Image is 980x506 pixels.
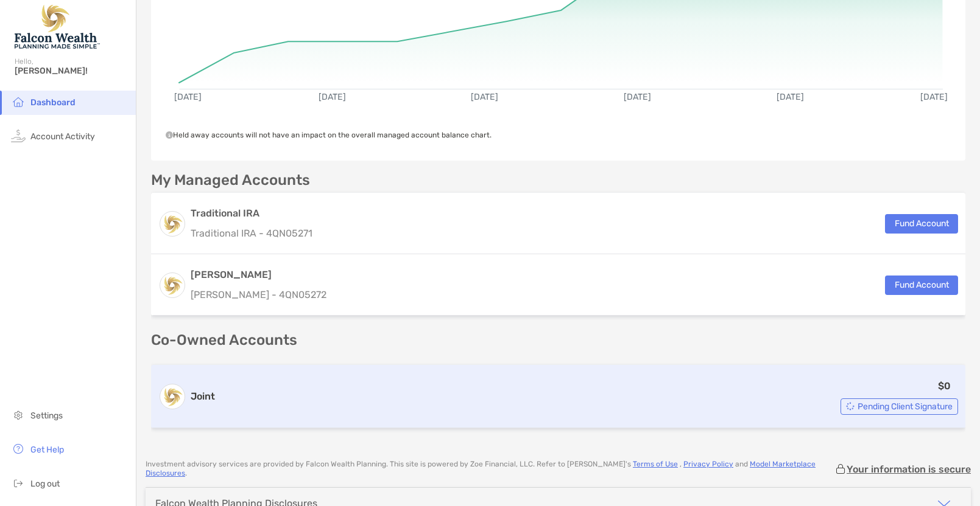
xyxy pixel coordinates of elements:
text: [DATE] [625,92,652,103]
button: Fund Account [885,276,958,295]
p: $0 [938,378,951,393]
h3: Traditional IRA [191,206,312,221]
img: settings icon [11,407,26,422]
h3: Joint [191,389,215,404]
img: household icon [11,94,26,109]
span: Log out [30,479,60,489]
a: Privacy Policy [683,460,733,468]
button: Fund Account [885,214,958,234]
h3: [PERSON_NAME] [191,268,326,282]
text: [DATE] [471,92,499,103]
p: Traditional IRA - 4QN05271 [191,226,312,241]
a: Terms of Use [633,460,678,468]
p: My Managed Accounts [151,173,310,188]
text: [DATE] [922,92,950,103]
img: get-help icon [11,442,26,456]
span: Get Help [30,445,64,455]
span: Settings [30,411,63,421]
p: Your information is secure [847,463,971,475]
span: Dashboard [30,97,76,108]
p: [PERSON_NAME] - 4QN05272 [191,287,326,302]
img: Account Status icon [846,402,855,411]
p: Co-Owned Accounts [151,333,965,348]
text: [DATE] [778,92,805,103]
img: logo account [160,273,185,297]
span: [PERSON_NAME]! [15,66,129,76]
a: Model Marketplace Disclosures [146,460,816,477]
span: Account Activity [30,131,95,142]
img: logout icon [11,476,26,490]
img: logo account [160,212,185,236]
img: activity icon [11,128,26,143]
img: Falcon Wealth Planning Logo [15,5,100,49]
text: [DATE] [174,92,202,103]
img: logo account [160,384,185,409]
span: Held away accounts will not have an impact on the overall managed account balance chart. [166,131,492,139]
span: Pending Client Signature [858,403,953,410]
text: [DATE] [319,92,346,103]
p: Investment advisory services are provided by Falcon Wealth Planning . This site is powered by Zoe... [146,460,834,478]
